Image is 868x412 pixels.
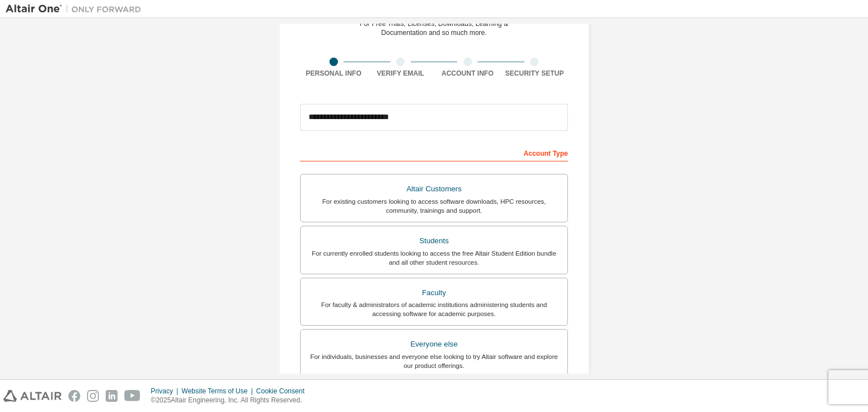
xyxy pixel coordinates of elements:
img: instagram.svg [87,390,99,402]
div: Cookie Consent [256,387,311,396]
div: Verify Email [367,69,435,78]
div: Altair Customers [307,181,561,197]
img: youtube.svg [124,390,141,402]
div: Security Setup [501,69,568,78]
div: Account Info [434,69,501,78]
div: For individuals, businesses and everyone else looking to try Altair software and explore our prod... [307,352,561,370]
img: Altair One [6,3,147,15]
div: For Free Trials, Licenses, Downloads, Learning & Documentation and so much more. [360,19,509,37]
div: For existing customers looking to access software downloads, HPC resources, community, trainings ... [307,197,561,215]
div: For currently enrolled students looking to access the free Altair Student Edition bundle and all ... [307,249,561,267]
div: For faculty & administrators of academic institutions administering students and accessing softwa... [307,300,561,318]
div: Personal Info [300,69,367,78]
p: © 2025 Altair Engineering, Inc. All Rights Reserved. [151,396,311,405]
div: Everyone else [307,336,561,352]
div: Faculty [307,285,561,301]
div: Website Terms of Use [181,387,256,396]
img: facebook.svg [68,390,80,402]
div: Privacy [151,387,181,396]
img: linkedin.svg [106,390,118,402]
img: altair_logo.svg [3,390,62,402]
div: Account Type [300,143,568,161]
div: Students [307,233,561,249]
